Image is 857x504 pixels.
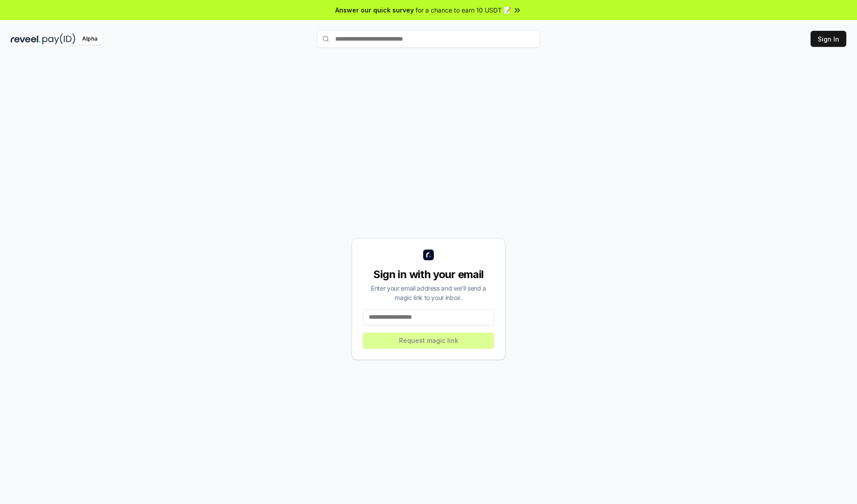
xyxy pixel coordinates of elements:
div: Enter your email address and we’ll send a magic link to your inbox. [363,283,494,302]
img: pay_id [42,33,75,45]
button: Sign In [811,31,846,47]
span: Answer our quick survey [335,5,414,15]
img: reveel_dark [11,33,41,45]
img: logo_small [423,250,434,260]
div: Sign in with your email [363,267,494,282]
span: for a chance to earn 10 USDT 📝 [416,5,511,15]
div: Alpha [77,33,102,45]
